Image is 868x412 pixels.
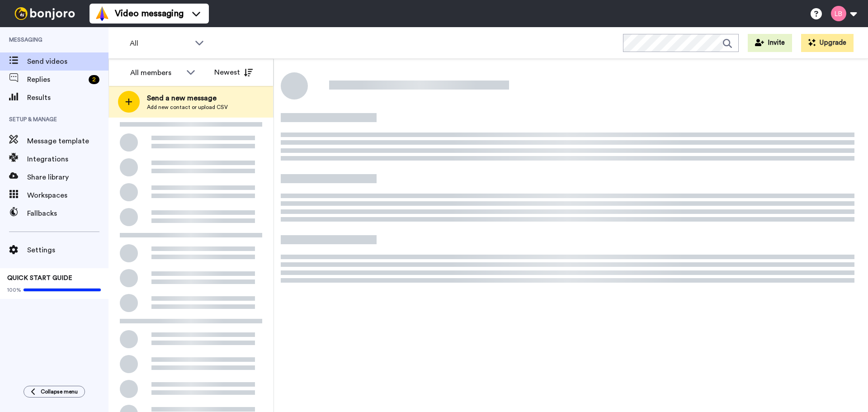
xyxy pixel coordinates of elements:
span: Workspaces [27,190,108,201]
img: vm-color.svg [95,6,109,21]
span: Replies [27,74,85,85]
span: Integrations [27,154,108,165]
span: Video messaging [115,7,184,20]
button: Collapse menu [24,386,85,398]
span: Results [27,92,108,103]
span: Add new contact or upload CSV [147,104,228,111]
span: Message template [27,136,108,147]
img: bj-logo-header-white.svg [11,7,79,20]
div: All members [130,67,182,78]
span: Share library [27,172,108,183]
span: All [130,38,190,49]
span: Send a new message [147,93,228,104]
button: Upgrade [801,34,854,52]
div: 2 [89,75,99,84]
span: Fallbacks [27,208,108,219]
button: Newest [208,63,259,81]
span: Collapse menu [41,388,78,395]
span: 100% [7,286,21,294]
button: Invite [748,34,792,52]
span: QUICK START GUIDE [7,275,72,281]
span: Settings [27,245,108,256]
span: Send videos [27,56,108,67]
